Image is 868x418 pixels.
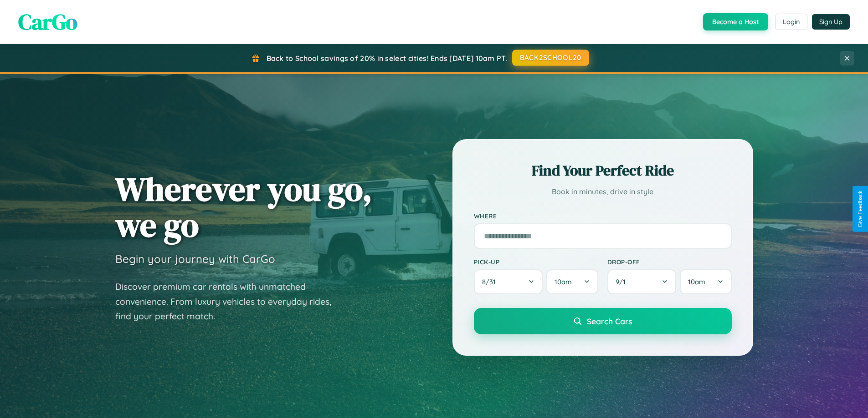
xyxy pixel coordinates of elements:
button: 8/31 [474,269,543,294]
span: 10am [555,277,572,286]
button: 9/1 [607,269,677,294]
label: Drop-off [607,258,732,266]
button: Login [775,14,807,30]
button: Sign Up [812,14,850,30]
div: Give Feedback [857,191,863,227]
button: 10am [546,269,598,294]
span: CarGo [18,7,77,37]
span: 10am [688,277,705,286]
button: BACK2SCHOOL20 [512,50,589,66]
p: Book in minutes, drive in style [474,185,732,198]
span: Search Cars [587,316,632,326]
button: 10am [680,269,731,294]
label: Where [474,212,732,220]
h3: Begin your journey with CarGo [115,252,275,266]
p: Discover premium car rentals with unmatched convenience. From luxury vehicles to everyday rides, ... [115,279,343,324]
label: Pick-up [474,258,598,266]
button: Search Cars [474,308,732,334]
button: Become a Host [703,13,768,30]
span: 9 / 1 [616,277,630,286]
span: 8 / 31 [482,277,500,286]
h1: Wherever you go, we go [115,171,372,243]
h2: Find Your Perfect Ride [474,161,732,181]
span: Back to School savings of 20% in select cities! Ends [DATE] 10am PT. [267,54,507,63]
